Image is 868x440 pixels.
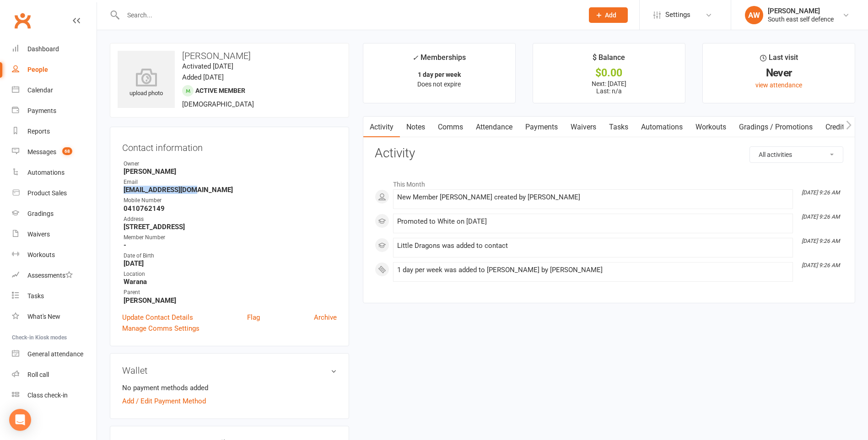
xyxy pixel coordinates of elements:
[122,396,206,407] a: Add / Edit Payment Method
[12,39,97,59] a: Dashboard
[27,148,56,156] div: Messages
[27,313,60,320] div: What's New
[541,68,677,78] div: $0.00
[27,292,44,300] div: Tasks
[27,371,49,378] div: Roll call
[122,323,199,334] a: Manage Comms Settings
[27,189,67,197] div: Product Sales
[593,52,625,68] div: $ Balance
[768,7,834,15] div: [PERSON_NAME]
[27,45,59,53] div: Dashboard
[27,210,54,217] div: Gradings
[124,196,337,205] div: Mobile Number
[124,288,337,297] div: Parent
[27,128,50,135] div: Reports
[27,169,65,176] div: Automations
[589,7,628,23] button: Add
[122,312,193,323] a: Update Contact Details
[711,68,846,78] div: Never
[27,251,55,258] div: Workouts
[12,59,97,80] a: People
[12,306,97,327] a: What's New
[182,100,254,108] span: [DEMOGRAPHIC_DATA]
[768,15,834,23] div: South east self defence
[12,204,97,224] a: Gradings
[124,296,337,305] strong: [PERSON_NAME]
[397,266,789,274] div: 1 day per week was added to [PERSON_NAME] by [PERSON_NAME]
[605,11,616,19] span: Add
[195,87,245,94] span: Active member
[247,312,260,323] a: Flag
[124,186,337,194] strong: [EMAIL_ADDRESS][DOMAIN_NAME]
[363,117,400,138] a: Activity
[755,81,802,89] a: view attendance
[12,162,97,183] a: Automations
[12,121,97,142] a: Reports
[12,344,97,365] a: General attendance kiosk mode
[9,409,31,431] div: Open Intercom Messenger
[417,80,461,88] span: Does not expire
[375,146,843,161] h3: Activity
[519,117,564,138] a: Payments
[124,241,337,249] strong: -
[635,117,689,138] a: Automations
[12,80,97,101] a: Calendar
[12,365,97,385] a: Roll call
[118,51,341,61] h3: [PERSON_NAME]
[124,278,337,286] strong: Warana
[12,142,97,162] a: Messages 68
[802,214,840,220] i: [DATE] 9:26 AM
[124,215,337,224] div: Address
[431,117,469,138] a: Comms
[27,86,53,94] div: Calendar
[124,167,337,176] strong: [PERSON_NAME]
[689,117,733,138] a: Workouts
[27,392,68,399] div: Class check-in
[802,189,840,196] i: [DATE] 9:26 AM
[733,117,819,138] a: Gradings / Promotions
[122,139,337,153] h3: Contact information
[12,224,97,245] a: Waivers
[27,272,73,279] div: Assessments
[400,117,431,138] a: Notes
[27,231,50,238] div: Waivers
[124,270,337,279] div: Location
[564,117,603,138] a: Waivers
[314,312,337,323] a: Archive
[12,101,97,121] a: Payments
[397,193,789,201] div: New Member [PERSON_NAME] created by [PERSON_NAME]
[27,107,56,114] div: Payments
[122,365,337,376] h3: Wallet
[760,52,798,68] div: Last visit
[124,204,337,213] strong: 0410762149
[11,9,34,32] a: Clubworx
[124,259,337,268] strong: [DATE]
[603,117,635,138] a: Tasks
[665,5,690,25] span: Settings
[745,6,763,24] div: AW
[124,178,337,187] div: Email
[120,9,577,21] input: Search...
[124,252,337,260] div: Date of Birth
[182,73,224,81] time: Added [DATE]
[118,68,175,98] div: upload photo
[124,160,337,168] div: Owner
[412,54,418,62] i: ✓
[62,147,72,155] span: 68
[122,382,337,393] li: No payment methods added
[802,238,840,244] i: [DATE] 9:26 AM
[12,183,97,204] a: Product Sales
[12,286,97,306] a: Tasks
[418,71,461,78] strong: 1 day per week
[124,233,337,242] div: Member Number
[27,350,83,358] div: General attendance
[12,245,97,265] a: Workouts
[182,62,233,70] time: Activated [DATE]
[12,265,97,286] a: Assessments
[469,117,519,138] a: Attendance
[397,242,789,250] div: Little Dragons was added to contact
[541,80,677,95] p: Next: [DATE] Last: n/a
[124,223,337,231] strong: [STREET_ADDRESS]
[12,385,97,406] a: Class kiosk mode
[802,262,840,268] i: [DATE] 9:26 AM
